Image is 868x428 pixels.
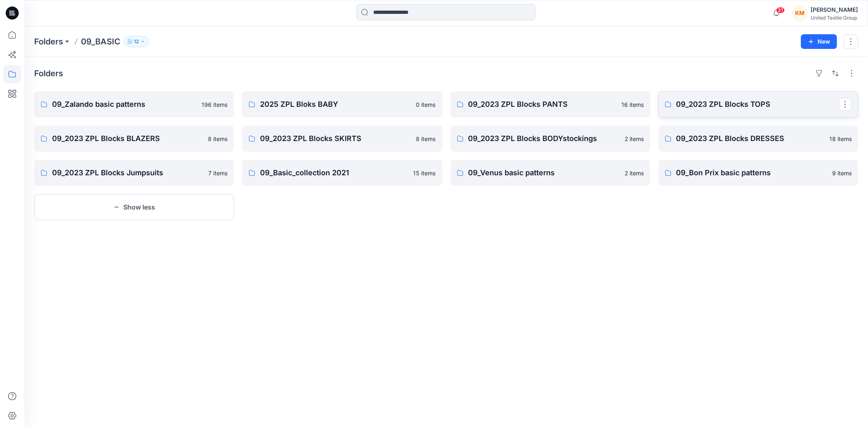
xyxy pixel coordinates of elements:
a: 09_2023 ZPL Blocks Jumpsuits7 items [34,160,234,186]
a: 09_Zalando basic patterns196 items [34,91,234,117]
p: 12 [134,37,139,46]
a: Folders [34,36,63,47]
p: 09_Zalando basic patterns [52,99,197,110]
p: 15 items [413,169,436,177]
p: 09_2023 ZPL Blocks TOPS [676,99,839,110]
div: United Textile Group [811,15,858,21]
p: 7 items [208,169,227,177]
p: 16 items [621,100,644,109]
p: 09_Venus basic patterns [468,167,620,179]
p: 09_2023 ZPL Blocks BLAZERS [52,133,203,144]
a: 09_Bon Prix basic patterns9 items [658,160,858,186]
p: 2 items [625,135,644,143]
p: 2025 ZPL Bloks BABY [260,99,411,110]
p: 2 items [625,169,644,177]
a: 2025 ZPL Bloks BABY0 items [242,91,442,117]
p: 9 items [832,169,852,177]
button: Show less [34,194,234,220]
span: 31 [776,7,785,13]
p: 09_2023 ZPL Blocks SKIRTS [260,133,411,144]
p: 8 items [208,135,227,143]
p: 09_2023 ZPL Blocks DRESSES [676,133,824,144]
p: 09_2023 ZPL Blocks Jumpsuits [52,167,203,179]
button: New [801,34,837,49]
a: 09_Venus basic patterns2 items [450,160,650,186]
a: 09_2023 ZPL Blocks DRESSES18 items [658,126,858,152]
a: 09_2023 ZPL Blocks PANTS16 items [450,91,650,117]
p: 09_2023 ZPL Blocks BODYstockings [468,133,620,144]
div: [PERSON_NAME] [811,5,858,15]
p: 09_2023 ZPL Blocks PANTS [468,99,617,110]
div: KM [793,6,807,20]
p: 196 items [201,100,227,109]
a: 09_2023 ZPL Blocks BODYstockings2 items [450,126,650,152]
a: 09_2023 ZPL Blocks SKIRTS8 items [242,126,442,152]
a: 09_2023 ZPL Blocks BLAZERS8 items [34,126,234,152]
p: 8 items [416,135,436,143]
a: 09_2023 ZPL Blocks TOPS [658,91,858,117]
a: 09_Basic_collection 202115 items [242,160,442,186]
p: 18 items [829,135,852,143]
h4: Folders [34,68,63,78]
p: 09_Basic_collection 2021 [260,167,408,179]
p: 09_BASIC [81,36,120,47]
button: 12 [124,36,149,47]
p: 09_Bon Prix basic patterns [676,167,827,179]
p: 0 items [416,100,436,109]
